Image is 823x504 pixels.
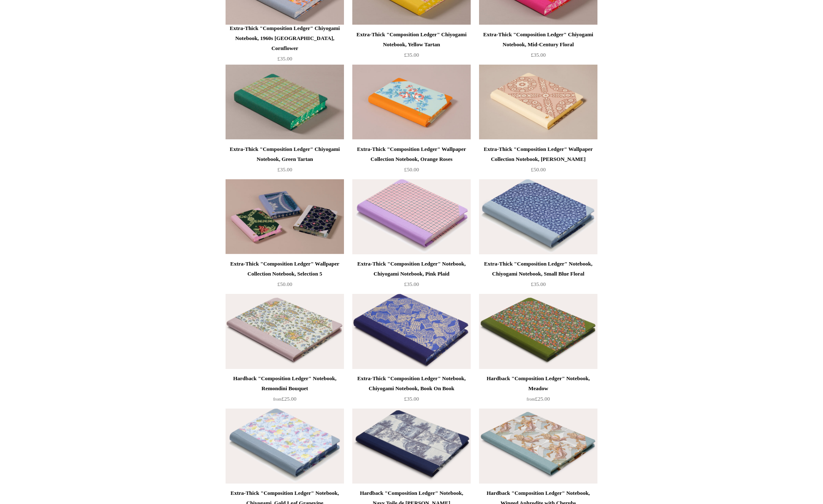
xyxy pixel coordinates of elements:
span: from [527,397,535,401]
div: Extra-Thick "Composition Ledger" Notebook, Chiyogami Notebook, Pink Plaid [354,259,469,279]
span: £25.00 [273,396,296,402]
span: £25.00 [527,396,550,402]
a: Extra-Thick "Composition Ledger" Notebook, Chiyogami Notebook, Small Blue Floral Extra-Thick "Com... [479,179,597,254]
a: Extra-Thick "Composition Ledger" Notebook, Chiyogami Notebook, Book On Book £35.00 [352,374,471,408]
img: Extra-Thick "Composition Ledger" Wallpaper Collection Notebook, Selection 5 [226,179,344,254]
a: Hardback "Composition Ledger" Notebook, Remondini Bouquet Hardback "Composition Ledger" Notebook,... [226,294,344,369]
div: Hardback "Composition Ledger" Notebook, Meadow [481,374,595,394]
a: Extra-Thick "Composition Ledger" Notebook, Chiyogami Notebook, Pink Plaid £35.00 [352,259,471,293]
a: Extra-Thick "Composition Ledger" Chiyogami Notebook, 1960s [GEOGRAPHIC_DATA], Cornflower £35.00 [226,23,344,64]
span: £35.00 [277,166,292,173]
div: Hardback "Composition Ledger" Notebook, Remondini Bouquet [228,374,342,394]
a: Hardback "Composition Ledger" Notebook, Meadow Hardback "Composition Ledger" Notebook, Meadow [479,294,597,369]
img: Hardback "Composition Ledger" Notebook, Remondini Bouquet [226,294,344,369]
a: Extra-Thick "Composition Ledger" Wallpaper Collection Notebook, Orange Roses Extra-Thick "Composi... [352,65,471,140]
span: £35.00 [531,281,546,287]
img: Extra-Thick "Composition Ledger" Notebook, Chiyogami Notebook, Small Blue Floral [479,179,597,254]
span: £35.00 [404,52,419,58]
div: Extra-Thick "Composition Ledger" Notebook, Chiyogami Notebook, Small Blue Floral [481,259,595,279]
img: Extra-Thick "Composition Ledger" Notebook, Chiyogami Notebook, Book On Book [352,294,471,369]
img: Extra-Thick "Composition Ledger" Notebook, Chiyogami, Gold Leaf Grapevine [226,409,344,484]
a: Extra-Thick "Composition Ledger" Wallpaper Collection Notebook, Orange Roses £50.00 [352,144,471,178]
img: Extra-Thick "Composition Ledger" Wallpaper Collection Notebook, Orange Roses [352,65,471,140]
div: Extra-Thick "Composition Ledger" Chiyogami Notebook, Green Tartan [228,144,342,164]
a: Extra-Thick "Composition Ledger" Notebook, Chiyogami Notebook, Pink Plaid Extra-Thick "Compositio... [352,179,471,254]
div: Extra-Thick "Composition Ledger" Wallpaper Collection Notebook, Orange Roses [354,144,469,164]
img: Hardback "Composition Ledger" Notebook, Navy Toile de Jouy [352,409,471,484]
a: Hardback "Composition Ledger" Notebook, Winged Aphrodite with Cherubs Hardback "Composition Ledge... [479,409,597,484]
span: £35.00 [531,52,546,58]
div: Extra-Thick "Composition Ledger" Chiyogami Notebook, Mid-Century Floral [481,30,595,50]
a: Extra-Thick "Composition Ledger" Chiyogami Notebook, Yellow Tartan £35.00 [352,30,471,64]
a: Hardback "Composition Ledger" Notebook, Remondini Bouquet from£25.00 [226,374,344,408]
a: Extra-Thick "Composition Ledger" Chiyogami Notebook, Mid-Century Floral £35.00 [479,30,597,64]
img: Extra-Thick "Composition Ledger" Notebook, Chiyogami Notebook, Pink Plaid [352,179,471,254]
a: Extra-Thick "Composition Ledger" Notebook, Chiyogami, Gold Leaf Grapevine Extra-Thick "Compositio... [226,409,344,484]
a: Extra-Thick "Composition Ledger" Chiyogami Notebook, Green Tartan Extra-Thick "Composition Ledger... [226,65,344,140]
div: Extra-Thick "Composition Ledger" Notebook, Chiyogami Notebook, Book On Book [354,374,469,394]
a: Extra-Thick "Composition Ledger" Notebook, Chiyogami Notebook, Book On Book Extra-Thick "Composit... [352,294,471,369]
div: Extra-Thick "Composition Ledger" Chiyogami Notebook, Yellow Tartan [354,30,469,50]
a: Hardback "Composition Ledger" Notebook, Meadow from£25.00 [479,374,597,408]
span: £35.00 [404,281,419,287]
img: Extra-Thick "Composition Ledger" Wallpaper Collection Notebook, Laurel Trellis [479,65,597,140]
a: Extra-Thick "Composition Ledger" Notebook, Chiyogami Notebook, Small Blue Floral £35.00 [479,259,597,293]
a: Extra-Thick "Composition Ledger" Wallpaper Collection Notebook, Selection 5 £50.00 [226,259,344,293]
span: from [273,397,281,401]
a: Extra-Thick "Composition Ledger" Wallpaper Collection Notebook, Laurel Trellis Extra-Thick "Compo... [479,65,597,140]
div: Extra-Thick "Composition Ledger" Wallpaper Collection Notebook, [PERSON_NAME] [481,144,595,164]
a: Extra-Thick "Composition Ledger" Chiyogami Notebook, Green Tartan £35.00 [226,144,344,178]
span: £50.00 [277,281,292,287]
span: £50.00 [531,166,546,173]
img: Hardback "Composition Ledger" Notebook, Winged Aphrodite with Cherubs [479,409,597,484]
a: Extra-Thick "Composition Ledger" Wallpaper Collection Notebook, [PERSON_NAME] £50.00 [479,144,597,178]
img: Extra-Thick "Composition Ledger" Chiyogami Notebook, Green Tartan [226,65,344,140]
span: £50.00 [404,166,419,173]
span: £35.00 [404,396,419,402]
a: Hardback "Composition Ledger" Notebook, Navy Toile de Jouy Hardback "Composition Ledger" Notebook... [352,409,471,484]
div: Extra-Thick "Composition Ledger" Wallpaper Collection Notebook, Selection 5 [228,259,342,279]
img: Hardback "Composition Ledger" Notebook, Meadow [479,294,597,369]
a: Extra-Thick "Composition Ledger" Wallpaper Collection Notebook, Selection 5 Extra-Thick "Composit... [226,179,344,254]
span: £35.00 [277,55,292,62]
div: Extra-Thick "Composition Ledger" Chiyogami Notebook, 1960s [GEOGRAPHIC_DATA], Cornflower [228,23,342,53]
